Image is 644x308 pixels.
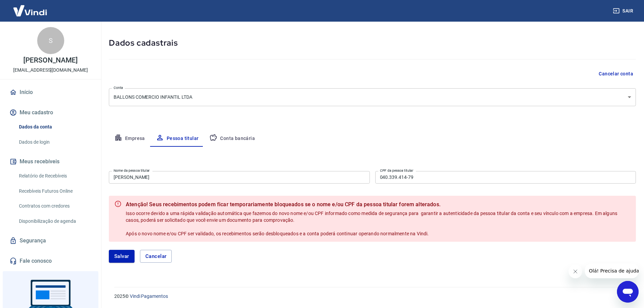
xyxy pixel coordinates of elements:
[109,88,636,106] div: BALLONS COMERCIO INFANTIL LTDA
[8,0,52,21] img: Vindi
[380,168,413,173] label: CPF da pessoa titular
[109,131,150,147] button: Empresa
[23,57,77,64] p: [PERSON_NAME]
[569,265,582,278] iframe: Fechar mensagem
[8,105,93,120] button: Meu cadastro
[13,67,88,74] p: [EMAIL_ADDRESS][DOMAIN_NAME]
[114,168,150,173] label: Nome da pessoa titular
[16,214,93,228] a: Disponibilização de agenda
[114,85,123,90] label: Conta
[617,281,639,303] iframe: Botão para abrir a janela de mensagens
[585,263,639,278] iframe: Mensagem da empresa
[16,120,93,134] a: Dados da conta
[612,5,636,17] button: Sair
[8,233,93,248] a: Segurança
[109,250,135,263] button: Salvar
[8,254,93,268] a: Fale conosco
[126,200,630,209] b: Atenção! Seus recebimentos podem ficar temporariamente bloqueados se o nome e/ou CPF da pessoa ti...
[126,211,618,236] span: Isso ocorre devido a uma rápida validação automática que fazemos do novo nome e/ou CPF informado ...
[8,85,93,100] a: Início
[204,131,260,147] button: Conta bancária
[109,38,636,48] h5: Dados cadastrais
[16,169,93,183] a: Relatório de Recebíveis
[8,154,93,169] button: Meus recebíveis
[150,131,204,147] button: Pessoa titular
[37,27,64,54] div: S
[16,135,93,149] a: Dados de login
[16,184,93,198] a: Recebíveis Futuros Online
[4,5,57,10] span: Olá! Precisa de ajuda?
[140,250,172,263] button: Cancelar
[114,293,628,300] p: 2025 ©
[596,68,636,80] button: Cancelar conta
[16,199,93,213] a: Contratos com credores
[130,293,168,299] a: Vindi Pagamentos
